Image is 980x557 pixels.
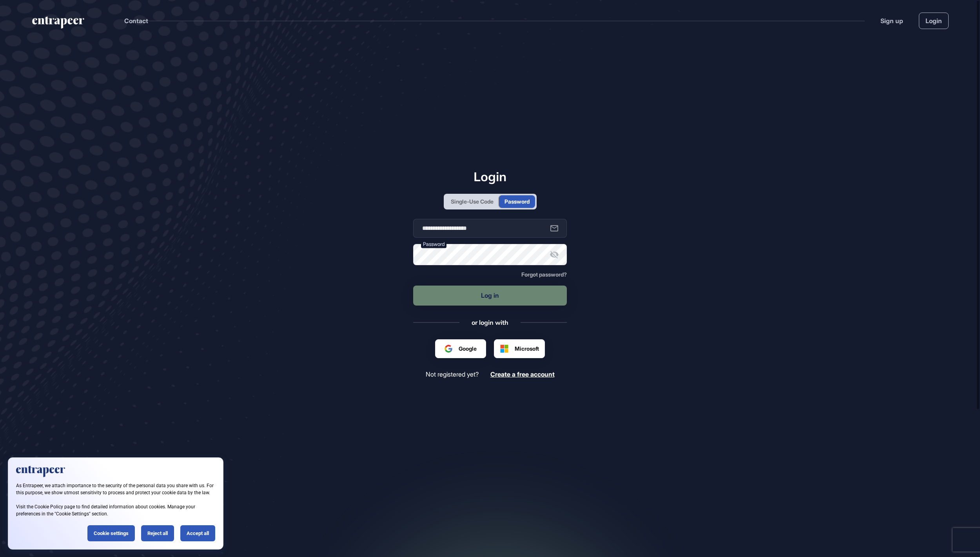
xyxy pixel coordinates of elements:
[421,240,446,248] label: Password
[515,344,539,353] span: Microsoft
[413,169,567,184] h1: Login
[426,371,479,378] span: Not registered yet?
[451,197,494,206] div: Single-Use Code
[413,286,567,306] button: Log in
[124,16,148,26] button: Contact
[521,271,567,278] span: Forgot password?
[472,318,508,327] div: or login with
[880,16,903,25] a: Sign up
[31,16,85,31] a: entrapeer-logo
[521,271,567,278] a: Forgot password?
[919,13,949,29] a: Login
[505,197,530,206] div: Password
